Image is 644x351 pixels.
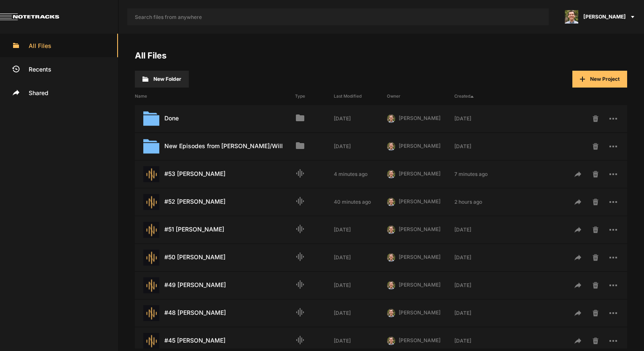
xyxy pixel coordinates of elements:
[334,309,387,317] div: [DATE]
[143,111,159,127] img: folder.svg
[135,166,295,182] div: #53 [PERSON_NAME]
[583,13,626,21] span: [PERSON_NAME]
[399,337,440,343] span: [PERSON_NAME]
[135,194,295,210] div: #52 [PERSON_NAME]
[399,170,440,177] span: [PERSON_NAME]
[387,226,395,234] img: 424769395311cb87e8bb3f69157a6d24
[387,309,395,317] img: 424769395311cb87e8bb3f69157a6d24
[135,71,189,88] button: New Folder
[143,305,159,321] img: star-track.png
[295,279,305,290] mat-icon: Audio
[334,143,387,150] div: [DATE]
[135,333,295,349] div: #45 [PERSON_NAME]
[143,222,159,238] img: star-track.png
[387,142,395,151] img: 424769395311cb87e8bb3f69157a6d24
[295,168,305,178] mat-icon: Audio
[334,282,387,289] div: [DATE]
[143,166,159,182] img: star-track.png
[572,71,627,88] button: New Project
[143,277,159,293] img: star-track.png
[399,309,440,316] span: [PERSON_NAME]
[334,337,387,345] div: [DATE]
[295,141,305,151] mat-icon: Folder
[387,253,395,262] img: 424769395311cb87e8bb3f69157a6d24
[135,111,295,127] div: Done
[135,138,295,154] div: New Episodes from [PERSON_NAME]/Will
[454,337,507,345] div: [DATE]
[387,93,454,99] div: Owner
[387,114,395,123] img: 424769395311cb87e8bb3f69157a6d24
[295,252,305,262] mat-icon: Audio
[334,170,387,178] div: 4 minutes ago
[135,277,295,293] div: #49 [PERSON_NAME]
[387,170,395,178] img: 424769395311cb87e8bb3f69157a6d24
[295,93,334,99] div: Type
[334,93,387,99] div: Last Modified
[387,337,395,345] img: 424769395311cb87e8bb3f69157a6d24
[334,198,387,206] div: 40 minutes ago
[454,226,507,234] div: [DATE]
[454,309,507,317] div: [DATE]
[565,10,578,24] img: 424769395311cb87e8bb3f69157a6d24
[135,51,166,61] a: All Files
[143,138,159,154] img: folder.svg
[454,93,507,99] div: Created
[143,194,159,210] img: star-track.png
[399,254,440,260] span: [PERSON_NAME]
[399,143,440,149] span: [PERSON_NAME]
[399,198,440,205] span: [PERSON_NAME]
[295,113,305,123] mat-icon: Folder
[295,307,305,317] mat-icon: Audio
[387,198,395,206] img: 424769395311cb87e8bb3f69157a6d24
[454,115,507,122] div: [DATE]
[454,143,507,150] div: [DATE]
[135,222,295,238] div: #51 [PERSON_NAME]
[454,254,507,261] div: [DATE]
[454,198,507,206] div: 2 hours ago
[387,281,395,290] img: 424769395311cb87e8bb3f69157a6d24
[334,115,387,122] div: [DATE]
[399,115,440,121] span: [PERSON_NAME]
[295,196,305,206] mat-icon: Audio
[334,254,387,261] div: [DATE]
[135,250,295,266] div: #50 [PERSON_NAME]
[135,93,295,99] div: Name
[143,333,159,349] img: star-track.png
[454,282,507,289] div: [DATE]
[399,226,440,232] span: [PERSON_NAME]
[143,250,159,266] img: star-track.png
[295,335,305,345] mat-icon: Audio
[454,170,507,178] div: 7 minutes ago
[295,224,305,234] mat-icon: Audio
[135,305,295,321] div: #48 [PERSON_NAME]
[399,282,440,288] span: [PERSON_NAME]
[590,76,620,82] span: New Project
[127,8,549,25] input: Search files from anywhere
[334,226,387,234] div: [DATE]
